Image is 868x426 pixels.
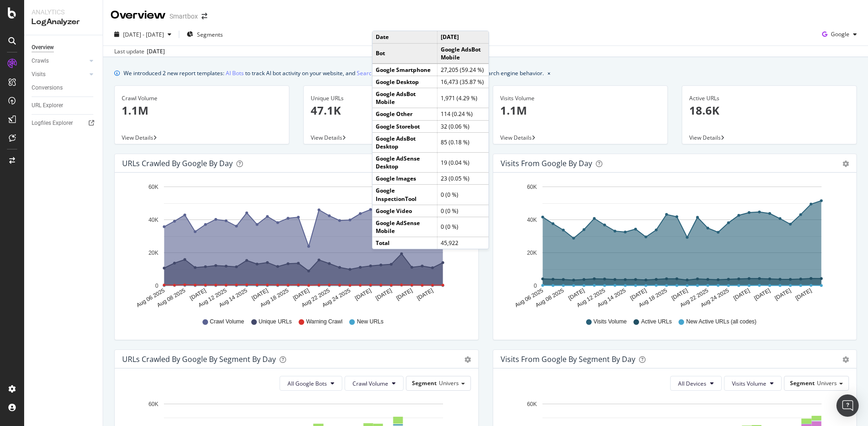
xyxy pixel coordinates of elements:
td: Google Images [372,173,437,185]
td: 0 (0 %) [437,217,489,237]
text: Aug 24 2025 [699,287,730,309]
td: Google AdsBot Mobile [437,43,489,64]
td: Google Other [372,108,437,120]
span: New URLs [357,318,383,326]
span: Segment [790,379,815,387]
span: Visits Volume [732,380,766,387]
span: All Devices [678,380,706,387]
div: Logfiles Explorer [32,118,73,128]
text: 40K [149,217,158,223]
span: New Active URLs (all codes) [686,318,756,326]
text: [DATE] [189,287,207,302]
td: Bot [372,43,437,64]
div: Crawls [32,56,49,66]
p: 1.1M [500,103,660,118]
a: Visits [32,70,87,79]
text: Aug 12 2025 [197,287,228,309]
button: close banner [545,66,553,80]
text: [DATE] [251,287,269,302]
span: View Details [311,134,342,142]
text: Aug 14 2025 [218,287,248,309]
span: View Details [689,134,721,142]
span: Active URLs [641,318,672,326]
td: Google Desktop [372,76,437,88]
td: Google Storebot [372,120,437,132]
td: 114 (0.24 %) [437,108,489,120]
td: Google AdSense Mobile [372,217,437,237]
text: 40K [527,217,536,223]
text: Aug 12 2025 [575,287,606,309]
td: Date [372,31,437,43]
td: Google AdSense Desktop [372,153,437,173]
a: AI Bots [226,68,244,78]
div: Last update [114,47,165,56]
text: [DATE] [416,287,434,302]
text: Aug 18 2025 [259,287,290,309]
div: Overview [32,43,54,52]
text: 20K [527,250,536,256]
td: Google Video [372,205,437,217]
td: 23 (0.05 %) [437,173,489,185]
td: Google AdsBot Desktop [372,132,437,152]
text: [DATE] [670,287,689,302]
text: 60K [149,184,158,190]
a: Crawls [32,56,87,66]
text: Aug 18 2025 [637,287,668,309]
button: All Google Bots [280,376,342,391]
span: Unique URLs [259,318,292,326]
text: Aug 06 2025 [514,287,544,309]
div: Crawl Volume [122,94,282,103]
span: Google [831,30,849,38]
text: [DATE] [354,287,372,302]
button: Crawl Volume [345,376,404,391]
div: We introduced 2 new report templates: to track AI bot activity on your website, and to monitor se... [124,68,544,78]
text: 20K [149,250,158,256]
text: 60K [149,401,158,407]
div: gear [464,356,471,363]
text: Aug 08 2025 [156,287,187,309]
div: Conversions [32,83,63,93]
div: Visits [32,70,46,79]
div: Visits from Google By Segment By Day [501,355,635,364]
div: URL Explorer [32,101,63,110]
td: Google AdsBot Mobile [372,88,437,108]
td: 32 (0.06 %) [437,120,489,132]
text: [DATE] [753,287,771,302]
div: Active URLs [689,94,849,103]
a: URL Explorer [32,101,96,110]
td: Google Smartphone [372,64,437,76]
div: A chart. [122,180,471,309]
text: [DATE] [629,287,647,302]
text: [DATE] [292,287,310,302]
div: gear [842,161,849,167]
td: 85 (0.18 %) [437,132,489,152]
span: [DATE] - [DATE] [123,31,164,39]
span: Univers [817,379,837,387]
a: Logfiles Explorer [32,118,96,128]
span: Crawl Volume [352,380,388,387]
button: Visits Volume [724,376,782,391]
span: Univers [439,379,459,387]
text: Aug 22 2025 [300,287,331,309]
a: Conversions [32,83,96,93]
p: 1.1M [122,103,282,118]
div: LogAnalyzer [32,17,95,27]
td: 0 (0 %) [437,205,489,217]
text: Aug 06 2025 [135,287,166,309]
button: All Devices [670,376,722,391]
div: info banner [114,68,857,78]
text: 60K [527,401,536,407]
svg: A chart. [501,180,849,309]
td: 19 (0.04 %) [437,153,489,173]
text: [DATE] [567,287,586,302]
div: Open Intercom Messenger [836,394,859,417]
td: 27,205 (59.24 %) [437,64,489,76]
div: [DATE] [147,47,165,56]
text: [DATE] [773,287,792,302]
div: Smartbox [170,12,198,21]
span: Segment [412,379,437,387]
div: Overview [111,7,166,23]
span: Segments [197,31,223,39]
td: 45,922 [437,237,489,249]
div: Analytics [32,7,95,17]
